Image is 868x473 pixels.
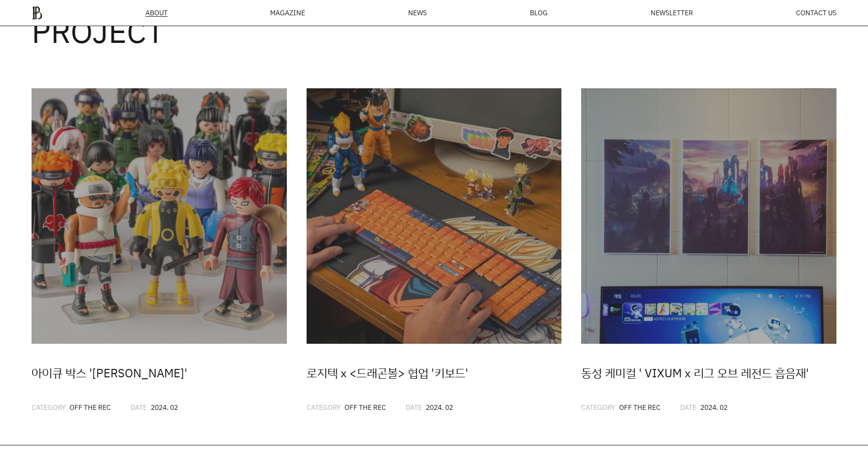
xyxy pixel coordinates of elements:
img: 8b7af8f573d47.jpg [32,88,287,344]
span: OFF THE REC [69,402,111,412]
img: dcb856685ef72.jpg [581,88,836,344]
a: NEWSLETTER [651,9,693,16]
a: 동성 케미컬 ' VIXUM x 리그 오브 레전드 흡음재'CATEGORYOFF THE RECDATE2024. 02 [581,88,836,413]
div: 로지텍 x <드래곤볼> 협업 '키보드' [307,364,562,382]
a: 아이큐 박스 '[PERSON_NAME]'CATEGORYOFF THE RECDATE2024. 02 [32,88,287,413]
a: BLOG [530,9,548,16]
img: ba379d5522eb3.png [32,6,42,20]
span: OFF THE REC [345,402,386,412]
span: DATE [680,402,696,412]
span: OFF THE REC [619,402,660,412]
div: 동성 케미컬 ' VIXUM x 리그 오브 레전드 흡음재' [581,364,836,382]
a: NEWS [408,9,427,16]
a: 로지텍 x <드래곤볼> 협업 '키보드'CATEGORYOFF THE RECDATE2024. 02 [307,88,562,413]
span: 2024. 02 [700,402,728,412]
span: CATEGORY [32,402,66,412]
span: 2024. 02 [151,402,178,412]
span: ABOUT [145,9,168,16]
img: 77e21d6284ad6.jpg [307,88,562,344]
a: ABOUT [145,9,168,17]
span: CATEGORY [307,402,341,412]
span: DATE [131,402,147,412]
div: MAGAZINE [270,9,305,16]
span: 2024. 02 [426,402,453,412]
a: CONTACT US [796,9,836,16]
div: 아이큐 박스 '[PERSON_NAME]' [32,364,287,382]
span: CATEGORY [581,402,615,412]
span: DATE [406,402,422,412]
